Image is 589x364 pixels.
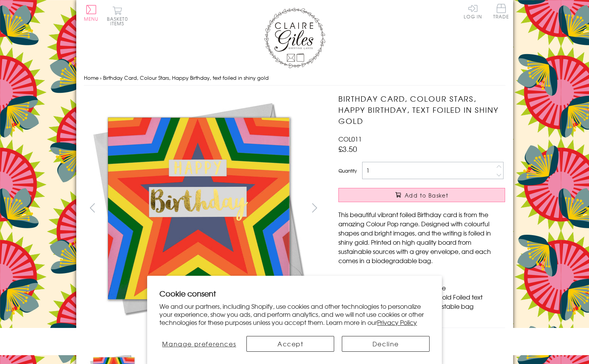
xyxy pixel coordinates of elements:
[84,74,98,81] a: Home
[107,6,128,26] button: Basket0 items
[464,4,482,19] a: Log In
[84,5,99,21] button: Menu
[84,93,313,323] img: Birthday Card, Colour Stars, Happy Birthday, text foiled in shiny gold
[84,15,99,22] span: Menu
[342,336,430,352] button: Decline
[306,199,323,216] button: next
[100,74,102,81] span: ›
[338,143,357,154] span: £3.50
[493,4,509,19] span: Trade
[338,93,505,126] h1: Birthday Card, Colour Stars, Happy Birthday, text foiled in shiny gold
[338,210,505,265] p: This beautiful vibrant foiled Birthday card is from the amazing Colour Pop range. Designed with c...
[159,336,239,352] button: Manage preferences
[338,188,505,202] button: Add to Basket
[323,93,553,323] img: Birthday Card, Colour Stars, Happy Birthday, text foiled in shiny gold
[264,8,325,68] img: Claire Giles Greetings Cards
[377,318,417,327] a: Privacy Policy
[84,199,101,216] button: prev
[346,274,505,283] li: Dimensions: 150mm x 150mm
[338,134,362,143] span: COL011
[110,15,128,27] span: 0 items
[246,336,334,352] button: Accept
[405,191,448,199] span: Add to Basket
[159,302,430,326] p: We and our partners, including Shopify, use cookies and other technologies to personalize your ex...
[84,70,505,86] nav: breadcrumbs
[103,74,269,81] span: Birthday Card, Colour Stars, Happy Birthday, text foiled in shiny gold
[338,167,357,174] label: Quantity
[493,4,509,20] a: Trade
[162,339,236,348] span: Manage preferences
[159,288,430,299] h2: Cookie consent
